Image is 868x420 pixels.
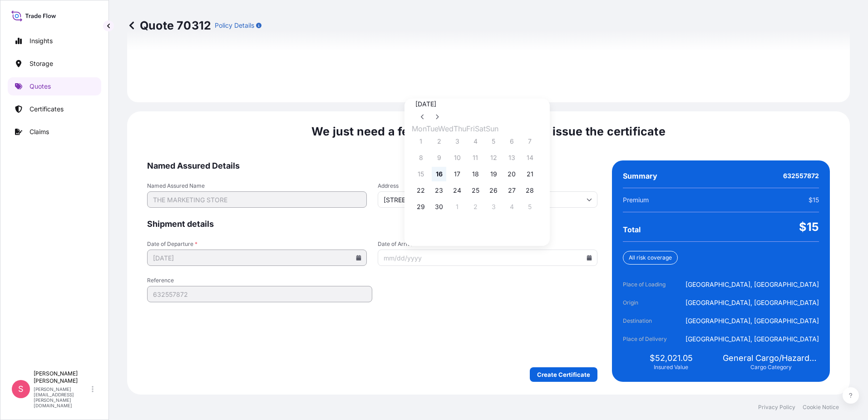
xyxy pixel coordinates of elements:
[30,105,64,114] p: Certificates
[34,386,90,408] p: [PERSON_NAME][EMAIL_ADDRESS][PERSON_NAME][DOMAIN_NAME]
[432,167,446,181] button: 16
[414,134,428,149] button: 1
[8,100,101,118] a: Certificates
[523,150,537,165] button: 14
[486,134,501,149] button: 5
[30,127,49,136] p: Claims
[450,167,464,181] button: 17
[432,183,446,198] button: 23
[468,134,483,149] button: 4
[475,124,486,133] span: Saturday
[623,298,674,307] span: Origin
[378,191,597,208] input: Cargo owner address
[311,124,666,139] span: We just need a few more details before we issue the certificate
[8,123,101,141] a: Claims
[504,183,519,198] button: 27
[378,250,597,266] input: mm/dd/yyyy
[686,280,819,289] span: [GEOGRAPHIC_DATA], [GEOGRAPHIC_DATA]
[623,195,649,205] span: Premium
[414,167,428,181] button: 15
[623,316,674,325] span: Destination
[432,150,446,165] button: 9
[426,124,438,133] span: Tuesday
[537,370,590,379] p: Create Certificate
[504,150,519,165] button: 13
[723,353,819,364] span: General Cargo/Hazardous Material
[378,182,597,190] span: Address
[147,277,372,284] span: Reference
[454,124,466,133] span: Thursday
[504,200,519,214] button: 4
[18,385,24,394] span: S
[450,200,464,214] button: 1
[438,124,454,133] span: Wednesday
[414,200,428,214] button: 29
[486,167,501,181] button: 19
[8,55,101,73] a: Storage
[147,286,372,302] input: Your internal reference
[783,171,819,180] span: 632557872
[30,82,51,91] p: Quotes
[504,134,519,149] button: 6
[486,200,501,214] button: 3
[523,200,537,214] button: 5
[686,298,819,307] span: [GEOGRAPHIC_DATA], [GEOGRAPHIC_DATA]
[30,36,53,45] p: Insights
[450,150,464,165] button: 10
[504,167,519,181] button: 20
[8,32,101,50] a: Insights
[468,183,483,198] button: 25
[450,134,464,149] button: 3
[623,171,657,180] span: Summary
[412,124,426,133] span: Monday
[450,183,464,198] button: 24
[147,219,597,230] span: Shipment details
[414,150,428,165] button: 8
[432,200,446,214] button: 30
[623,335,674,344] span: Place of Delivery
[468,167,483,181] button: 18
[468,150,483,165] button: 11
[486,150,501,165] button: 12
[414,183,428,198] button: 22
[686,335,819,344] span: [GEOGRAPHIC_DATA], [GEOGRAPHIC_DATA]
[466,124,475,133] span: Friday
[415,99,539,110] div: [DATE]
[486,183,501,198] button: 26
[468,200,483,214] button: 2
[147,250,367,266] input: mm/dd/yyyy
[623,280,674,289] span: Place of Loading
[799,220,819,234] span: $15
[432,134,446,149] button: 2
[809,195,819,205] span: $15
[523,134,537,149] button: 7
[686,316,819,325] span: [GEOGRAPHIC_DATA], [GEOGRAPHIC_DATA]
[34,370,90,385] p: [PERSON_NAME] [PERSON_NAME]
[650,353,693,364] span: $52,021.05
[523,167,537,181] button: 21
[654,364,688,371] span: Insured Value
[215,21,254,30] p: Policy Details
[530,367,597,382] button: Create Certificate
[486,124,498,133] span: Sunday
[750,364,792,371] span: Cargo Category
[623,225,641,234] span: Total
[803,404,839,411] a: Cookie Notice
[127,18,211,33] p: Quote 70312
[758,404,795,411] a: Privacy Policy
[147,160,597,171] span: Named Assured Details
[523,183,537,198] button: 28
[623,251,678,265] div: All risk coverage
[8,77,101,95] a: Quotes
[378,240,597,248] span: Date of Arrival
[147,240,367,248] span: Date of Departure
[30,59,53,68] p: Storage
[147,182,367,190] span: Named Assured Name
